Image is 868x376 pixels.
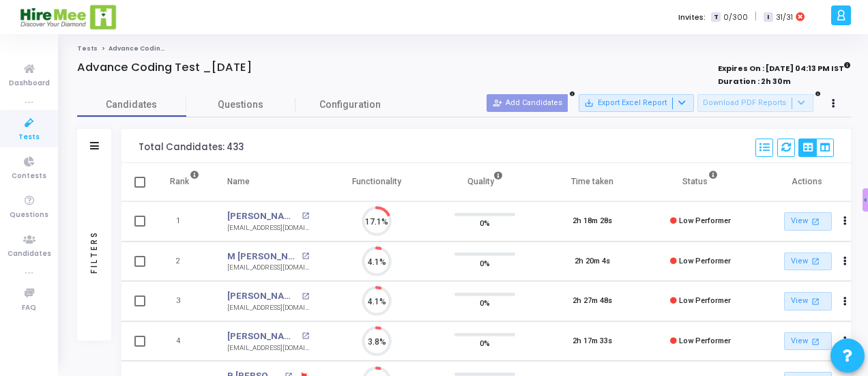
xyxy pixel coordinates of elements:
button: Actions [836,332,855,351]
button: Add Candidates [487,94,568,112]
span: 31/31 [776,12,793,23]
label: Invites: [678,12,706,23]
th: Quality [431,163,538,201]
td: 2 [156,242,214,282]
a: [PERSON_NAME] . [227,209,298,223]
td: 4 [156,321,214,362]
mat-icon: open_in_new [810,336,822,347]
strong: Duration : 2h 30m [718,76,791,87]
div: [EMAIL_ADDRESS][DOMAIN_NAME] [227,263,309,273]
span: Low Performer [679,336,731,345]
div: [EMAIL_ADDRESS][DOMAIN_NAME] [227,223,309,233]
td: 1 [156,201,214,242]
div: 2h 27m 48s [573,295,612,307]
a: View [784,212,832,231]
div: Filters [88,177,100,327]
button: Download PDF Reports [697,94,813,112]
img: logo [19,3,118,31]
mat-icon: person_add_alt [493,98,502,108]
td: 3 [156,281,214,321]
button: Actions [836,212,855,231]
span: Tests [18,132,40,143]
div: Name [227,174,250,189]
span: Questions [10,209,48,221]
th: Status [646,163,754,201]
span: Contests [12,171,46,182]
h4: Advance Coding Test _[DATE] [77,61,252,74]
div: 2h 20m 4s [575,256,610,267]
div: View Options [798,139,834,157]
mat-icon: open_in_new [302,293,309,300]
span: 0% [480,256,490,270]
mat-icon: open_in_new [810,216,822,227]
span: 0% [480,336,490,350]
div: 2h 18m 28s [573,216,612,227]
strong: Expires On : [DATE] 04:13 PM IST [718,59,851,74]
button: Actions [836,292,855,311]
th: Actions [754,163,862,201]
th: Rank [156,163,214,201]
a: View [784,292,832,310]
nav: breadcrumb [77,44,851,53]
span: I [764,12,772,23]
mat-icon: open_in_new [302,212,309,220]
span: 0% [480,216,490,230]
span: Dashboard [9,78,50,89]
div: [EMAIL_ADDRESS][DOMAIN_NAME] [227,303,309,313]
span: T [711,12,720,23]
span: Low Performer [679,216,731,225]
mat-icon: open_in_new [302,252,309,260]
a: M [PERSON_NAME] . [227,250,298,263]
div: Time taken [571,174,613,189]
span: 0/300 [723,12,748,23]
div: Total Candidates: 433 [139,142,244,153]
span: Candidates [77,98,186,112]
div: 2h 17m 33s [573,336,612,347]
mat-icon: save_alt [584,98,594,108]
mat-icon: open_in_new [810,255,822,267]
a: View [784,332,832,351]
span: 0% [480,296,490,310]
button: Actions [836,252,855,271]
a: Tests [77,44,98,53]
span: Questions [186,98,295,112]
span: Low Performer [679,257,731,265]
span: Advance Coding Test _[DATE] [108,44,212,53]
span: Candidates [8,248,51,260]
button: Export Excel Report [579,94,694,112]
span: | [755,10,757,24]
a: [PERSON_NAME] . [227,330,298,343]
span: Low Performer [679,296,731,305]
div: [EMAIL_ADDRESS][DOMAIN_NAME] [227,343,309,353]
span: Configuration [319,98,381,112]
th: Functionality [323,163,431,201]
span: FAQ [22,302,36,314]
mat-icon: open_in_new [810,295,822,307]
mat-icon: open_in_new [302,332,309,340]
a: View [784,252,832,271]
a: [PERSON_NAME] . [227,289,298,303]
